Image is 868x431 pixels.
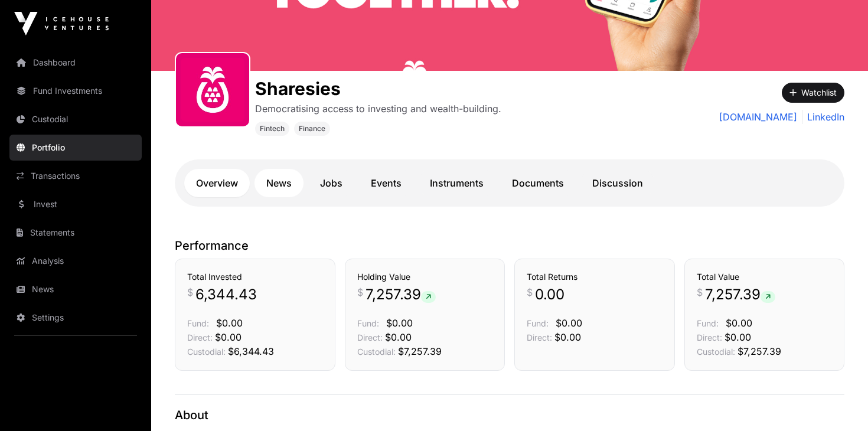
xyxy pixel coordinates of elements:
[366,285,436,304] span: 7,257.39
[527,285,533,299] span: $
[782,83,844,103] button: Watchlist
[9,248,142,274] a: Analysis
[357,285,363,299] span: $
[738,345,781,357] span: $7,257.39
[726,317,752,329] span: $0.00
[255,102,501,116] p: Democratising access to investing and wealth-building.
[9,106,142,132] a: Custodial
[705,285,775,304] span: 7,257.39
[9,163,142,189] a: Transactions
[299,124,325,133] span: Finance
[357,318,379,328] span: Fund:
[187,332,213,342] span: Direct:
[697,347,735,357] span: Custodial:
[398,345,442,357] span: $7,257.39
[719,110,797,124] a: [DOMAIN_NAME]
[554,331,581,343] span: $0.00
[527,271,663,283] h3: Total Returns
[527,318,549,328] span: Fund:
[181,58,244,122] img: sharesies_logo.jpeg
[802,110,844,124] a: LinkedIn
[187,271,323,283] h3: Total Invested
[535,285,564,304] span: 0.00
[697,285,703,299] span: $
[187,318,209,328] span: Fund:
[386,317,413,329] span: $0.00
[9,78,142,104] a: Fund Investments
[580,169,655,197] a: Discussion
[556,317,582,329] span: $0.00
[187,285,193,299] span: $
[357,347,396,357] span: Custodial:
[725,331,751,343] span: $0.00
[9,305,142,331] a: Settings
[500,169,576,197] a: Documents
[184,169,250,197] a: Overview
[255,78,501,99] h1: Sharesies
[9,220,142,246] a: Statements
[9,135,142,161] a: Portfolio
[9,191,142,217] a: Invest
[228,345,274,357] span: $6,344.43
[697,332,722,342] span: Direct:
[308,169,354,197] a: Jobs
[418,169,495,197] a: Instruments
[809,374,868,431] iframe: Chat Widget
[184,169,835,197] nav: Tabs
[9,276,142,302] a: News
[697,271,833,283] h3: Total Value
[175,237,844,254] p: Performance
[260,124,285,133] span: Fintech
[527,332,552,342] span: Direct:
[254,169,304,197] a: News
[195,285,257,304] span: 6,344.43
[215,331,242,343] span: $0.00
[175,407,844,423] p: About
[385,331,412,343] span: $0.00
[357,332,383,342] span: Direct:
[359,169,413,197] a: Events
[697,318,719,328] span: Fund:
[357,271,493,283] h3: Holding Value
[216,317,243,329] span: $0.00
[9,50,142,76] a: Dashboard
[187,347,226,357] span: Custodial:
[14,12,109,35] img: Icehouse Ventures Logo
